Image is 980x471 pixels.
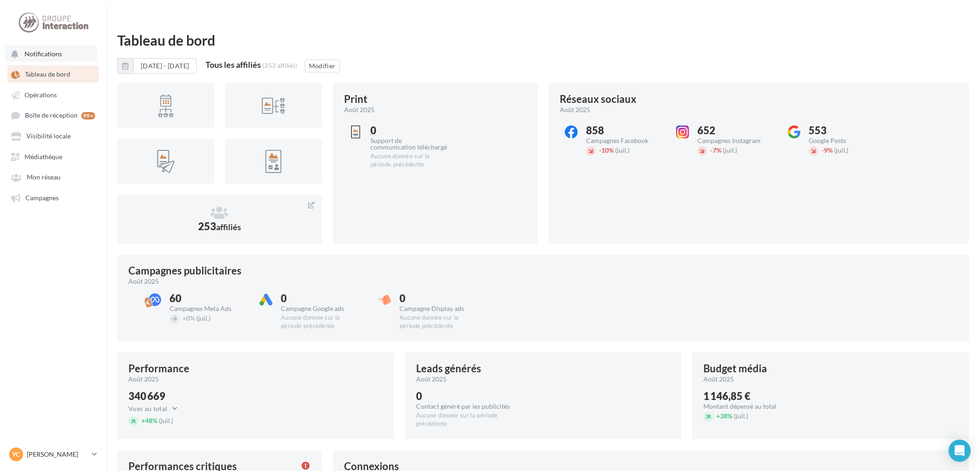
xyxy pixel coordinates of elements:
[703,375,734,384] span: août 2025
[809,125,886,136] div: 553
[716,412,720,420] span: +
[370,125,448,136] div: 0
[25,112,78,119] span: Boîte de réception
[599,146,601,154] span: -
[710,146,713,154] span: -
[416,403,520,410] div: Contact généré par les publicités
[703,364,767,374] div: Budget média
[416,364,481,374] div: Leads générés
[399,305,477,312] div: Campagne Display ads
[159,417,173,424] span: (juil.)
[703,391,776,401] div: 1 146,85 €
[6,107,101,124] a: Boîte de réception 99+
[6,86,101,103] a: Opérations
[281,293,358,304] div: 0
[27,450,88,459] p: [PERSON_NAME]
[6,45,97,62] button: Notifications
[599,146,614,154] span: 10%
[6,189,101,206] a: Campagnes
[305,60,340,72] button: Modifier
[560,105,590,114] span: août 2025
[169,305,247,312] div: Campagnes Meta Ads
[703,403,776,410] div: Montant dépensé au total
[128,391,182,401] div: 340 669
[25,71,70,78] span: Tableau de bord
[81,112,95,119] div: 99+
[262,62,298,69] div: (253 affiliés)
[710,146,721,154] span: 7%
[128,266,242,276] div: Campagnes publicitaires
[586,137,663,144] div: Campagnes Facebook
[117,58,197,74] button: [DATE] - [DATE]
[6,168,101,185] a: Mon réseau
[6,148,101,165] a: Médiathèque
[723,146,737,154] span: (juil.)
[6,66,101,82] a: Tableau de bord
[370,152,448,169] div: Aucune donnée sur la période précédente
[216,222,241,232] span: affiliés
[24,91,57,99] span: Opérations
[182,314,195,322] span: 0%
[117,33,969,47] div: Tableau de bord
[834,146,848,154] span: (juil.)
[12,450,20,459] span: YC
[416,411,520,428] div: Aucune donnée sur la période précédente
[281,314,358,330] div: Aucune donnée sur la période précédente
[615,146,629,154] span: (juil.)
[716,412,732,420] span: 38%
[27,173,60,181] span: Mon réseau
[822,146,833,154] span: 9%
[809,137,886,144] div: Google Posts
[697,137,774,144] div: Campagnes Instagram
[196,314,211,322] span: (juil.)
[6,127,101,144] a: Visibilité locale
[128,364,189,374] div: Performance
[281,305,358,312] div: Campagne Google ads
[399,293,477,304] div: 0
[169,293,247,304] div: 60
[734,412,748,420] span: (juil.)
[128,403,182,414] button: Vues au total
[560,94,636,104] div: Réseaux sociaux
[141,417,145,424] span: +
[182,314,186,322] span: +
[586,125,663,136] div: 858
[206,60,261,69] div: Tous les affiliés
[416,375,447,384] span: août 2025
[370,137,448,150] div: Support de communication téléchargé
[133,58,197,74] button: [DATE] - [DATE]
[822,146,824,154] span: -
[949,440,971,462] div: Open Intercom Messenger
[7,446,99,463] a: YC [PERSON_NAME]
[399,314,477,330] div: Aucune donnée sur la période précédente
[128,277,159,286] span: août 2025
[416,391,520,401] div: 0
[344,94,368,104] div: Print
[24,153,62,161] span: Médiathèque
[198,220,241,233] span: 253
[141,417,157,424] span: 48%
[26,132,71,140] span: Visibilité locale
[344,105,375,114] span: août 2025
[25,194,59,202] span: Campagnes
[128,375,159,384] span: août 2025
[697,125,774,136] div: 652
[24,50,62,58] span: Notifications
